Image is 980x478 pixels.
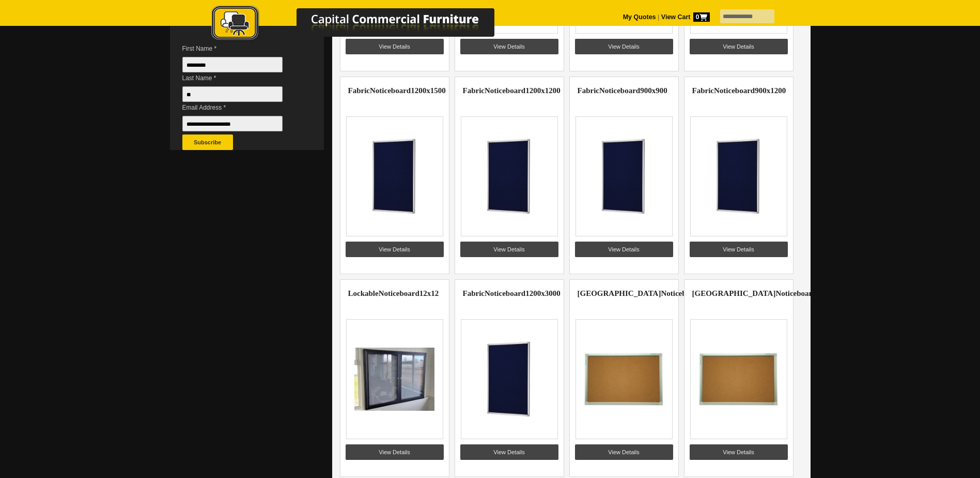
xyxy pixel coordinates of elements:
[463,86,561,95] a: FabricNoticeboard1200x1200
[692,86,786,95] a: FabricNoticeboard900x1200
[182,73,298,83] span: Last Name *
[661,289,702,297] highlight: Noticeboard
[575,444,673,460] a: View Details
[346,242,444,257] a: View Details
[182,135,233,150] button: Subscribe
[183,5,545,46] a: Capital Commercial Furniture Logo
[661,13,710,21] strong: View Cart
[578,86,667,95] a: FabricNoticeboard900x900
[182,43,298,54] span: First Name *
[659,13,709,21] a: View Cart0
[575,39,673,54] a: View Details
[370,86,411,95] highlight: Noticeboard
[575,242,673,257] a: View Details
[182,102,298,113] span: Email Address *
[775,289,816,297] highlight: Noticeboard
[183,5,545,43] img: Capital Commercial Furniture Logo
[485,289,525,297] highlight: Noticeboard
[379,289,419,297] highlight: Noticeboard
[182,116,283,131] input: Email Address *
[348,289,439,297] a: LockableNoticeboard12x12
[578,289,737,297] a: [GEOGRAPHIC_DATA]Noticeboard1200x1800
[182,57,283,72] input: First Name *
[599,86,640,95] highlight: Noticeboard
[690,444,788,460] a: View Details
[348,86,446,95] a: FabricNoticeboard1200x1500
[460,242,558,257] a: View Details
[485,86,525,95] highlight: Noticeboard
[463,289,561,297] a: FabricNoticeboard1200x3000
[182,86,283,102] input: Last Name *
[714,86,755,95] highlight: Noticeboard
[690,39,788,54] a: View Details
[692,289,852,297] a: [GEOGRAPHIC_DATA]Noticeboard1200x1500
[690,242,788,257] a: View Details
[460,444,558,460] a: View Details
[623,13,656,21] a: My Quotes
[693,12,710,22] span: 0
[346,444,444,460] a: View Details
